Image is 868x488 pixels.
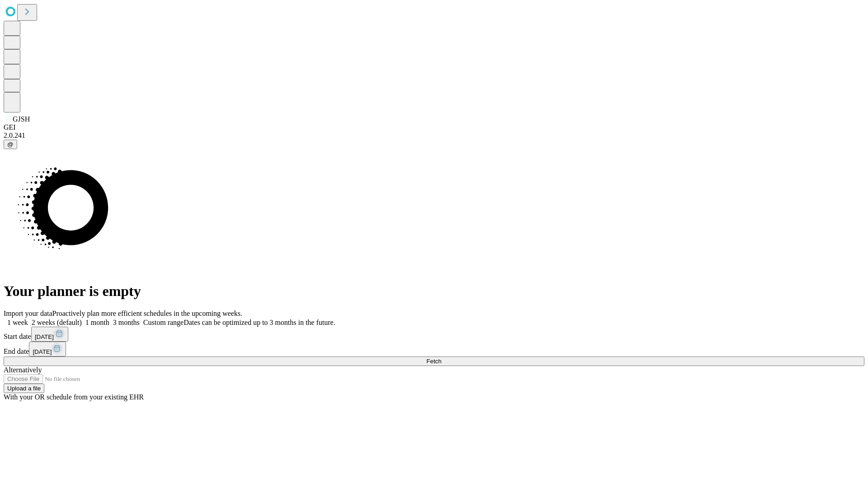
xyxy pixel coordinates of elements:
span: 1 week [7,319,28,326]
button: [DATE] [31,327,68,342]
div: End date [4,342,864,357]
button: Fetch [4,357,864,366]
div: Start date [4,327,864,342]
span: Fetch [426,358,441,365]
span: GJSH [13,115,30,123]
span: [DATE] [35,333,54,340]
button: @ [4,140,17,149]
span: Proactively plan more efficient schedules in the upcoming weeks. [52,310,242,317]
span: [DATE] [33,348,52,355]
span: Import your data [4,310,52,317]
span: Custom range [143,319,184,326]
span: 3 months [113,319,140,326]
span: Alternatively [4,366,42,374]
button: Upload a file [4,384,44,393]
span: 2 weeks (default) [32,319,82,326]
h1: Your planner is empty [4,283,864,300]
span: Dates can be optimized up to 3 months in the future. [184,319,335,326]
span: With your OR schedule from your existing EHR [4,393,144,401]
span: 1 month [85,319,109,326]
button: [DATE] [29,342,66,357]
span: @ [7,141,14,148]
div: GEI [4,123,864,131]
div: 2.0.241 [4,131,864,140]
